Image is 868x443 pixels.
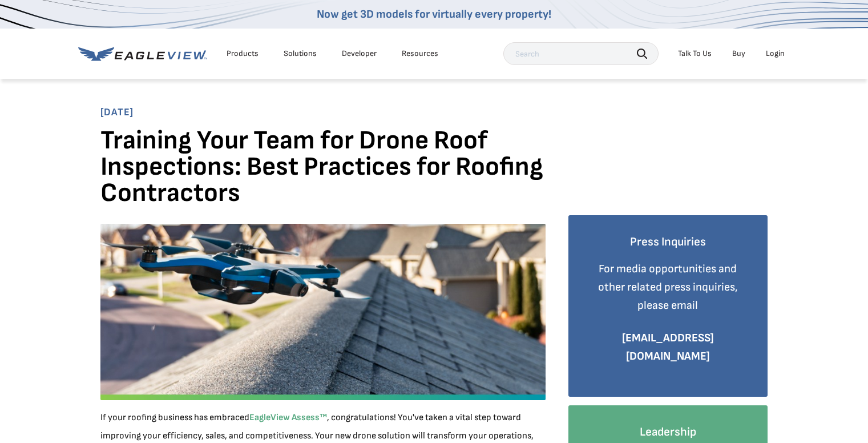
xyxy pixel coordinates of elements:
[586,232,751,252] h4: Press Inquiries
[227,49,259,59] div: Products
[402,49,438,59] div: Resources
[317,7,551,21] a: Now get 3D models for virtually every property!
[100,128,546,215] h1: Training Your Team for Drone Roof Inspections: Best Practices for Roofing Contractors
[284,49,317,59] div: Solutions
[766,49,785,59] div: Login
[503,42,659,65] input: Search
[622,331,714,363] a: [EMAIL_ADDRESS][DOMAIN_NAME]
[732,49,745,59] a: Buy
[678,49,712,59] div: Talk To Us
[100,106,768,119] span: [DATE]
[342,49,377,59] a: Developer
[586,422,751,442] h4: Leadership
[586,260,751,315] p: For media opportunities and other related press inquiries, please email
[249,412,327,423] a: EagleView Assess™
